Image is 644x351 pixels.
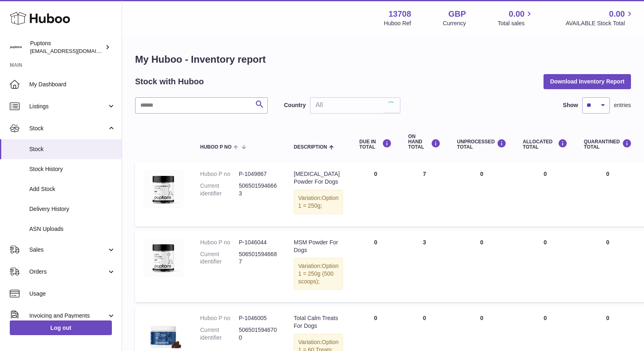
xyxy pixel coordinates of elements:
h1: My Huboo - Inventory report [135,53,631,66]
span: Listings [29,103,107,110]
td: 0 [515,162,576,226]
span: Usage [29,290,116,298]
span: Invoicing and Payments [29,312,107,320]
div: DUE IN TOTAL [359,139,392,150]
div: Variation: [294,258,343,290]
dt: Huboo P no [200,314,239,322]
div: UNPROCESSED Total [457,139,506,150]
div: Currency [443,20,466,27]
dt: Current identifier [200,326,239,342]
label: Show [563,101,578,109]
dt: Huboo P no [200,170,239,178]
div: [MEDICAL_DATA] Powder For Dogs [294,170,343,186]
label: Country [284,101,306,109]
dd: P-1049867 [239,170,277,178]
span: Stock History [29,165,116,173]
div: ON HAND Total [408,134,441,150]
h2: Stock with Huboo [135,76,204,87]
span: Sales [29,246,107,254]
td: 0 [449,162,515,226]
div: QUARANTINED Total [584,139,632,150]
span: AVAILABLE Stock Total [565,20,634,27]
td: 0 [515,230,576,302]
td: 0 [351,162,400,226]
img: product image [143,170,184,208]
div: Variation: [294,190,343,214]
span: Option 1 = 250g (500 scoops); [298,263,338,285]
strong: 13708 [389,9,411,20]
button: Download Inventory Report [544,74,631,89]
div: Huboo Ref [384,20,411,27]
a: Log out [10,320,112,335]
td: 3 [400,230,449,302]
dd: 5065015946687 [239,250,277,266]
span: Stock [29,145,116,153]
span: Option 1 = 250g; [298,195,338,209]
dd: 5065015946700 [239,326,277,342]
span: Total sales [498,20,534,27]
dt: Current identifier [200,250,239,266]
span: Huboo P no [200,145,231,150]
span: Description [294,145,327,150]
div: MSM Powder For Dogs [294,239,343,254]
dt: Huboo P no [200,239,239,246]
td: 7 [400,162,449,226]
div: Puptons [30,39,103,55]
td: 0 [449,230,515,302]
dt: Current identifier [200,182,239,197]
span: 0 [606,171,609,177]
td: 0 [351,230,400,302]
span: Delivery History [29,205,116,213]
span: Stock [29,125,107,132]
img: product image [143,239,184,277]
dd: P-1046044 [239,239,277,246]
a: 0.00 Total sales [498,9,534,27]
span: Add Stock [29,185,116,193]
span: ASN Uploads [29,225,116,233]
dd: 5065015946663 [239,182,277,197]
dd: P-1046005 [239,314,277,322]
img: hello@puptons.com [10,41,22,53]
span: My Dashboard [29,81,116,88]
span: 0.00 [509,9,525,20]
strong: GBP [448,9,466,20]
span: entries [614,101,631,109]
span: 0.00 [609,9,625,20]
span: Orders [29,268,107,276]
div: Total Calm Treats For Dogs [294,314,343,330]
span: 0 [606,315,609,321]
span: [EMAIL_ADDRESS][DOMAIN_NAME] [30,48,120,54]
span: 0 [606,239,609,246]
div: ALLOCATED Total [523,139,568,150]
a: 0.00 AVAILABLE Stock Total [565,9,634,27]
